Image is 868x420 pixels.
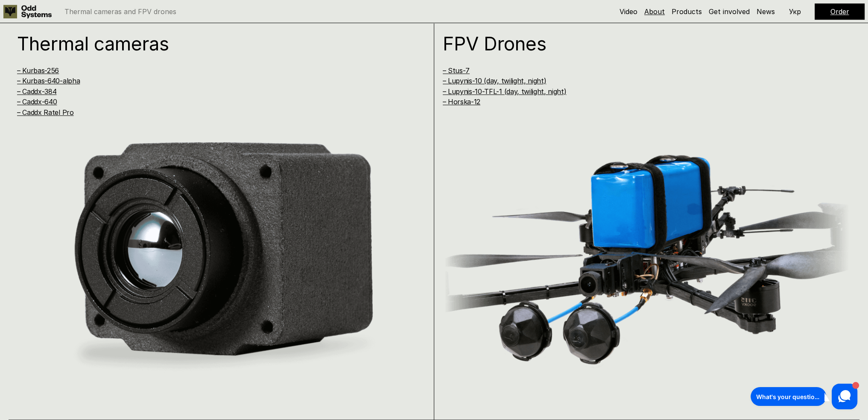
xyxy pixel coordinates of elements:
a: Products [672,7,702,16]
a: – Kurbas-640-alpha [17,76,80,85]
a: Video [620,7,637,16]
p: Thermal cameras and FPV drones [64,8,176,15]
p: Укр [789,8,801,15]
a: – Caddx-384 [17,87,56,96]
a: – Caddx-640 [17,97,57,106]
a: News [757,7,775,16]
a: About [644,7,665,16]
a: – Caddx Ratel Pro [17,108,74,117]
a: – Kurbas-256 [17,66,59,75]
h1: FPV Drones [443,34,827,53]
iframe: HelpCrunch [748,382,859,411]
a: – Stus-7 [443,66,470,75]
a: – Lupynis-10 (day, twilight, night) [443,76,547,85]
a: – Horska-12 [443,97,480,106]
h1: Thermal cameras [17,34,401,53]
a: Order [830,7,849,16]
a: Get involved [709,7,750,16]
a: – Lupynis-10-TFL-1 (day, twilight, night) [443,87,567,96]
